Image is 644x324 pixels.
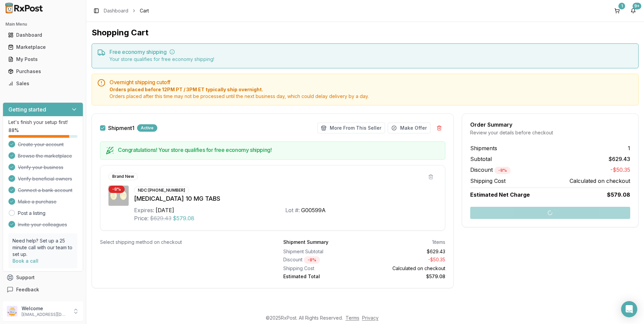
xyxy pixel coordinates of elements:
img: User avatar [7,306,18,317]
div: Brand New [108,173,138,180]
span: 88 % [8,127,19,134]
button: Feedback [3,284,83,296]
div: $629.43 [367,248,445,255]
h2: Main Menu [5,22,80,27]
div: Sales [8,80,78,87]
button: 1 [612,5,622,16]
div: Expires: [134,206,154,214]
span: $579.08 [173,214,194,222]
div: NDC: [PHONE_NUMBER] [134,187,189,194]
span: Verify your business [18,164,63,171]
span: Orders placed after this time may not be processed until the next business day, which could delay... [109,93,633,100]
button: 9+ [628,5,639,16]
a: Post a listing [18,210,45,217]
div: - 8 % [304,256,320,264]
button: Marketplace [3,42,83,53]
h1: Shopping Cart [92,27,639,38]
span: Shipments [470,144,497,152]
button: Dashboard [3,30,83,40]
span: Shipping Cost [470,177,506,185]
span: Create your account [18,141,64,148]
div: Shipment Subtotal [283,248,361,255]
h3: Getting started [8,105,46,114]
span: $629.43 [150,214,171,222]
div: Calculated on checkout [367,265,445,272]
nav: breadcrumb [104,7,149,14]
div: Dashboard [8,32,78,38]
img: RxPost Logo [3,3,46,13]
span: Calculated on checkout [570,177,630,185]
span: Make a purchase [18,198,57,205]
div: Price: [134,214,149,222]
span: Orders placed before 12PM PT / 3PM ET typically ship overnight. [109,86,633,93]
p: Need help? Set up a 25 minute call with our team to set up. [12,237,73,258]
span: Connect a bank account [18,187,72,194]
span: Subtotal [470,155,492,163]
a: Sales [5,77,80,90]
div: Shipment Summary [283,239,328,246]
p: Let's finish your setup first! [8,119,77,126]
p: [EMAIL_ADDRESS][DOMAIN_NAME] [22,312,68,317]
button: My Posts [3,54,83,65]
button: Make Offer [388,123,430,133]
span: $579.08 [607,191,630,199]
span: -$50.35 [610,166,630,174]
div: Shipping Cost [283,265,361,272]
div: Lot #: [285,206,300,214]
a: Marketplace [5,41,80,53]
span: Estimated Net Charge [470,191,530,198]
button: More From This Seller [317,123,385,133]
div: $579.08 [367,273,445,280]
span: Feedback [16,286,39,293]
span: 1 [628,144,630,152]
a: Book a call [12,258,38,264]
span: $629.43 [609,155,630,163]
a: Dashboard [104,7,128,14]
div: Estimated Total [283,273,361,280]
span: Verify beneficial owners [18,175,72,182]
div: Open Intercom Messenger [621,301,637,317]
div: 1 items [432,239,445,246]
label: Shipment 1 [108,125,134,131]
div: Discount [283,256,361,264]
div: [MEDICAL_DATA] 10 MG TABS [134,194,437,203]
span: Cart [140,7,149,14]
div: [DATE] [156,206,174,214]
div: My Posts [8,56,78,63]
div: Select shipping method on checkout [100,239,262,246]
div: Marketplace [8,44,78,51]
div: Purchases [8,68,78,75]
h5: Overnight shipping cutoff [109,79,633,85]
button: Purchases [3,66,83,77]
button: Sales [3,78,83,89]
img: Jardiance 10 MG TABS [108,186,129,206]
a: Dashboard [5,29,80,41]
a: Privacy [362,315,379,321]
div: Active [137,124,157,132]
div: - 8 % [494,167,511,174]
div: 9+ [633,3,641,9]
h5: Congratulations! Your store qualifies for free economy shipping! [118,147,440,153]
a: Terms [346,315,359,321]
div: G00599A [301,206,326,214]
a: My Posts [5,53,80,65]
span: Discount [470,166,511,173]
div: Order Summary [470,122,630,127]
div: - $50.35 [367,256,445,264]
span: Invite your colleagues [18,221,67,228]
p: Welcome [22,305,68,312]
div: Review your details before checkout [470,129,630,136]
div: 1 [618,3,625,9]
div: - 8 % [108,186,125,193]
button: Support [3,271,83,284]
a: Purchases [5,65,80,77]
span: Browse the marketplace [18,153,72,159]
span: Make Offer [400,125,427,131]
h5: Free economy shipping [109,49,633,55]
div: Your store qualifies for free economy shipping! [109,56,633,63]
